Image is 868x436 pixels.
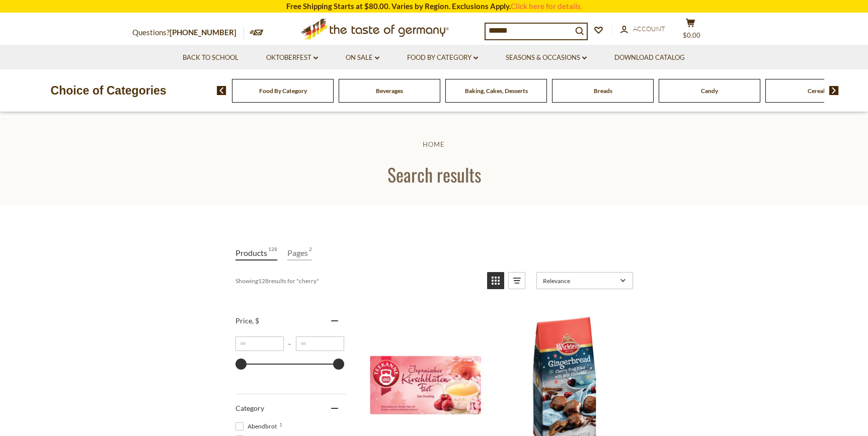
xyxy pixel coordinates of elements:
[235,272,480,289] div: Showing results for " "
[268,246,277,259] span: 128
[676,18,706,43] button: $0.00
[511,2,582,11] a: Click here for details.
[614,52,685,63] a: Download Catalog
[376,87,403,95] a: Beverages
[235,404,264,412] span: Category
[287,246,312,260] a: View Pages Tab
[266,52,318,63] a: Oktoberfest
[235,336,284,351] input: Minimum value
[506,52,587,63] a: Seasons & Occasions
[235,316,259,325] span: Price
[701,87,718,95] a: Candy
[829,86,839,95] img: next arrow
[296,336,344,351] input: Maximum value
[508,272,525,289] a: View list mode
[235,422,280,431] span: Abendbrot
[487,272,504,289] a: View grid mode
[465,87,528,95] a: Baking, Cakes, Desserts
[633,25,665,33] span: Account
[217,86,226,95] img: previous arrow
[258,277,269,285] b: 128
[346,52,379,63] a: On Sale
[683,31,700,39] span: $0.00
[252,316,259,325] span: , $
[279,422,282,427] span: 1
[132,26,244,39] p: Questions?
[407,52,478,63] a: Food By Category
[170,28,236,37] a: [PHONE_NUMBER]
[423,140,445,148] a: Home
[536,272,633,289] a: Sort options
[235,246,277,260] a: View Products Tab
[620,24,665,35] a: Account
[259,87,307,95] a: Food By Category
[31,163,837,186] h1: Search results
[543,277,617,285] span: Relevance
[594,87,612,95] a: Breads
[309,246,312,259] span: 2
[808,87,825,95] a: Cereal
[183,52,239,63] a: Back to School
[284,340,296,347] span: –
